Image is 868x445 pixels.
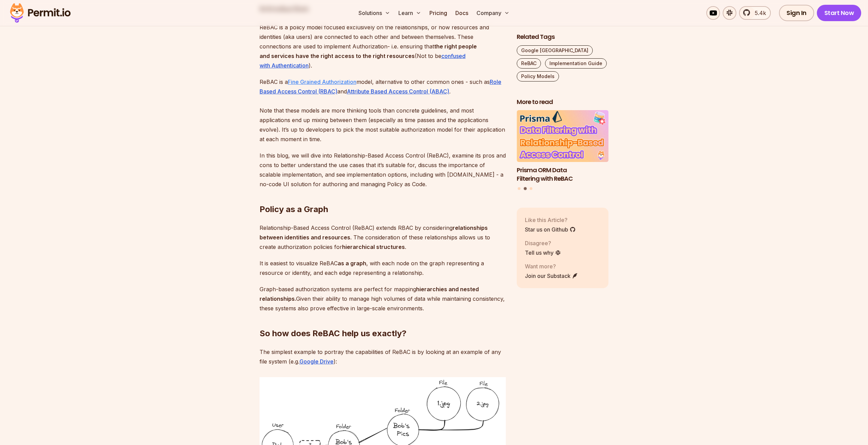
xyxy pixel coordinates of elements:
[356,6,393,20] button: Solutions
[260,286,479,302] strong: hierarchies and nested relationships.
[260,301,506,339] h2: So how does ReBAC help us exactly?
[427,6,450,20] a: Pricing
[260,347,506,366] p: The simplest example to portray the capabilities of ReBAC is by looking at an example of any file...
[260,177,506,215] h2: Policy as a Graph
[525,272,578,280] a: Join our Substack
[474,6,512,20] button: Company
[299,358,334,365] a: Google Drive
[517,58,541,69] a: ReBAC
[7,1,74,25] img: Permit logo
[545,58,607,69] a: Implementation Guide
[260,23,506,70] p: ReBAC is a policy model focused exclusively on the relationships, or how resources and identities...
[525,239,561,247] p: Disagree?
[739,6,771,20] a: 5.4k
[525,249,561,257] a: Tell us why
[524,187,527,190] button: Go to slide 2
[260,284,506,313] p: Graph-based authorization systems are perfect for mapping Given their ability to manage high volu...
[517,166,609,183] h3: Prisma ORM Data Filtering with ReBAC
[517,110,609,183] li: 2 of 3
[530,188,532,190] button: Go to slide 3
[260,78,501,95] a: Role Based Access Control (RBAC)
[525,262,578,270] p: Want more?
[260,77,506,144] p: ReBAC is a model, alternative to other common ones - such as and . Note that these models are mor...
[817,5,862,21] a: Start Now
[396,6,424,20] button: Learn
[751,9,766,17] span: 5.4k
[525,225,576,234] a: Star us on Github
[517,110,609,183] a: Prisma ORM Data Filtering with ReBACPrisma ORM Data Filtering with ReBAC
[338,260,366,267] strong: as a graph
[260,43,477,59] strong: the right people and services have the right access to the right resources
[260,258,506,278] p: It is easiest to visualize ReBAC , with each node on the graph representing a resource or identit...
[342,243,405,250] strong: hierarchical structures
[453,6,471,20] a: Docs
[517,45,593,56] a: Google [GEOGRAPHIC_DATA]
[260,151,506,189] p: In this blog, we will dive into Relationship-Based Access Control (ReBAC), examine its pros and c...
[347,88,449,95] a: Attribute Based Access Control (ABAC)
[517,71,559,81] a: Policy Models
[525,216,576,224] p: Like this Article?
[779,5,814,21] a: Sign In
[517,110,609,162] img: Prisma ORM Data Filtering with ReBAC
[517,33,609,41] h2: Related Tags
[288,78,356,85] a: Fine Grained Authorization
[260,53,466,69] a: confused with Authentication
[517,110,609,191] div: Posts
[260,223,506,252] p: Relationship-Based Access Control (ReBAC) extends RBAC by considering . The consideration of thes...
[517,98,609,106] h2: More to read
[260,224,488,241] strong: relationships between identities and resources
[518,188,520,190] button: Go to slide 1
